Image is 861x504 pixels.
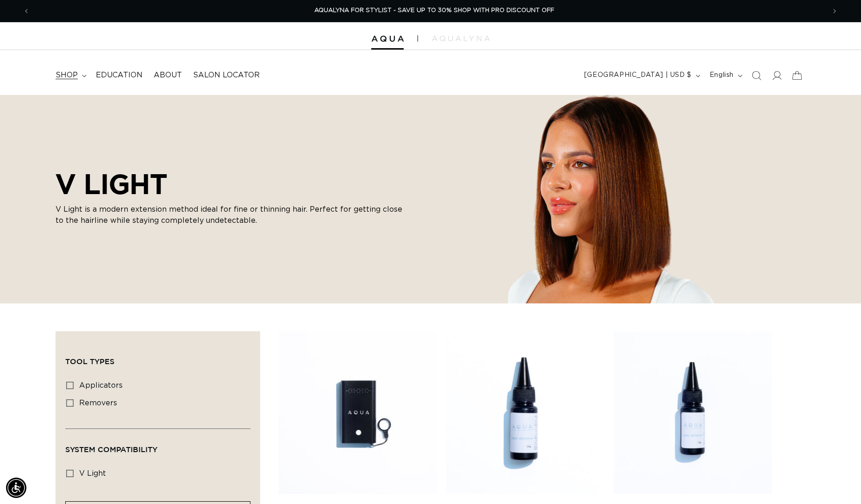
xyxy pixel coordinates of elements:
span: removers [79,399,117,407]
button: Next announcement [824,2,845,20]
summary: Tool Types (0 selected) [65,341,250,374]
a: Salon Locator [187,65,265,86]
span: [GEOGRAPHIC_DATA] | USD $ [584,70,692,80]
span: English [710,70,734,80]
h2: V LIGHT [56,168,407,200]
img: Aqua Hair Extensions [371,36,404,42]
span: System Compatibility [65,445,157,454]
button: Previous announcement [16,2,37,20]
button: [GEOGRAPHIC_DATA] | USD $ [579,67,704,84]
div: Accessibility Menu [6,478,26,498]
span: shop [56,70,78,80]
summary: Search [746,65,767,86]
a: Education [90,65,148,86]
iframe: Chat Widget [815,460,861,504]
p: V Light is a modern extension method ideal for fine or thinning hair. Perfect for getting close t... [56,204,407,226]
button: English [704,67,746,84]
span: Education [96,70,143,80]
span: Tool Types [65,357,114,365]
span: About [154,70,182,80]
span: v light [79,470,106,477]
span: Salon Locator [193,70,260,80]
span: AQUALYNA FOR STYLIST - SAVE UP TO 30% SHOP WITH PRO DISCOUNT OFF [314,7,554,13]
a: About [148,65,187,86]
img: aqualyna.com [432,36,490,41]
summary: shop [50,65,90,86]
span: applicators [79,382,123,389]
summary: System Compatibility (0 selected) [65,429,250,462]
